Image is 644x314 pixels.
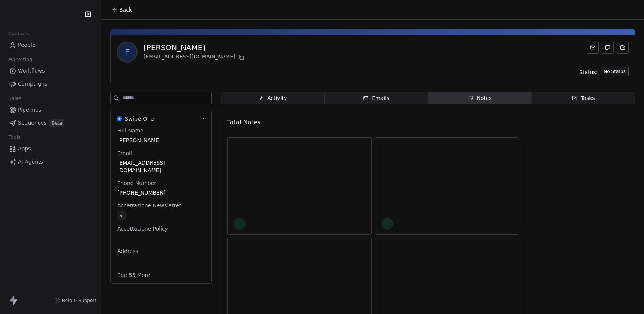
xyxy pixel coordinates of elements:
[117,189,205,196] span: [PHONE_NUMBER]
[107,3,136,16] button: Back
[363,94,389,102] div: Emails
[5,28,33,39] span: Contacts
[117,137,205,144] span: [PERSON_NAME]
[144,42,246,53] div: [PERSON_NAME]
[117,159,205,174] span: [EMAIL_ADDRESS][DOMAIN_NAME]
[113,268,155,282] button: See 55 More
[18,67,45,75] span: Workflows
[54,298,96,304] a: Help & Support
[227,119,261,126] span: Total Notes
[6,78,95,90] a: Campaigns
[6,156,95,168] a: AI Agents
[111,127,211,283] div: Swipe OneSwipe One
[118,43,136,61] span: F
[18,106,41,114] span: Pipelines
[5,93,25,104] span: Sales
[117,116,122,121] img: Swipe One
[6,143,95,155] a: Apps
[18,80,47,88] span: Campaigns
[119,6,132,13] span: Back
[6,117,95,129] a: SequencesBeta
[116,179,158,187] span: Phone Number
[258,94,287,102] div: Activity
[6,104,95,116] a: Pipelines
[6,65,95,77] a: Workflows
[18,41,36,49] span: People
[18,145,31,153] span: Apps
[120,212,124,219] div: Si
[111,110,211,127] button: Swipe OneSwipe One
[572,94,595,102] div: Tasks
[18,158,43,166] span: AI Agents
[116,247,140,255] span: Address
[579,68,598,76] span: Status:
[116,202,183,209] span: Accettazione Newsletter
[601,67,629,76] button: No Status
[116,225,169,232] span: Accettazione Policy
[49,119,64,127] span: Beta
[144,53,246,62] div: [EMAIL_ADDRESS][DOMAIN_NAME]
[18,119,46,127] span: Sequences
[116,127,145,134] span: Full Name
[6,39,95,51] a: People
[125,115,154,122] span: Swipe One
[116,149,133,157] span: Email
[5,54,36,65] span: Marketing
[5,132,24,143] span: Tools
[62,298,96,304] span: Help & Support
